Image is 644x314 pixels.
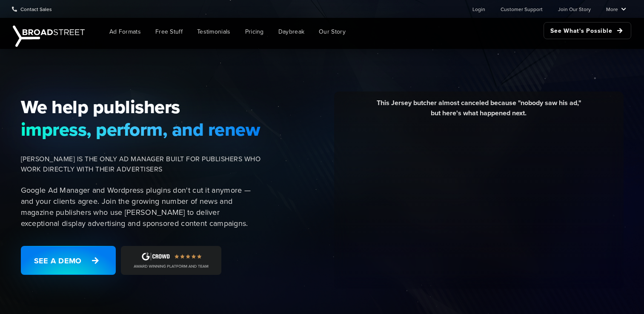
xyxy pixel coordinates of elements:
[21,246,116,275] a: See a Demo
[319,27,346,36] span: Our Story
[312,22,352,41] a: Our Story
[89,18,631,46] nav: Main
[155,27,183,36] span: Free Stuff
[21,96,261,118] span: We help publishers
[501,0,543,17] a: Customer Support
[191,22,237,41] a: Testimonials
[341,125,617,280] iframe: YouTube video player
[103,22,147,41] a: Ad Formats
[606,0,626,17] a: More
[278,27,304,36] span: Daybreak
[21,118,261,140] span: impress, perform, and renew
[239,22,270,41] a: Pricing
[12,0,52,17] a: Contact Sales
[149,22,189,41] a: Free Stuff
[544,22,631,39] a: See What's Possible
[272,22,311,41] a: Daybreak
[558,0,591,17] a: Join Our Story
[21,154,261,174] span: [PERSON_NAME] IS THE ONLY AD MANAGER BUILT FOR PUBLISHERS WHO WORK DIRECTLY WITH THEIR ADVERTISERS
[472,0,485,17] a: Login
[197,27,231,36] span: Testimonials
[341,98,617,125] div: This Jersey butcher almost canceled because "nobody saw his ad," but here's what happened next.
[109,27,141,36] span: Ad Formats
[13,26,85,47] img: Broadstreet | The Ad Manager for Small Publishers
[245,27,264,36] span: Pricing
[21,185,261,229] p: Google Ad Manager and Wordpress plugins don't cut it anymore — and your clients agree. Join the g...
